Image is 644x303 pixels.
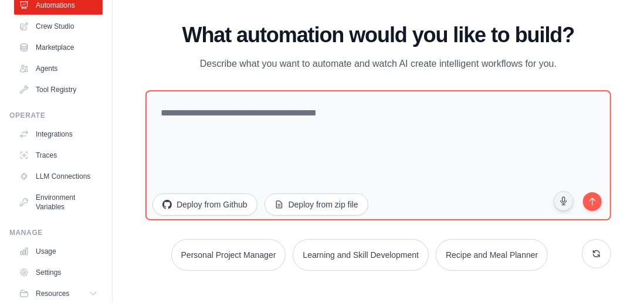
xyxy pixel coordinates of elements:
a: LLM Connections [14,167,103,186]
a: Environment Variables [14,188,103,216]
button: Deploy from Github [152,193,257,216]
a: Agents [14,59,103,78]
button: Deploy from zip file [265,193,368,216]
span: Resources [36,289,69,298]
a: Traces [14,146,103,165]
a: Marketplace [14,38,103,57]
iframe: Chat Widget [585,247,644,303]
a: Settings [14,263,103,282]
div: Operate [9,111,103,120]
button: Personal Project Manager [171,239,286,271]
button: Learning and Skill Development [293,239,429,271]
a: Integrations [14,125,103,144]
a: Usage [14,242,103,261]
div: Manage [9,228,103,237]
button: Recipe and Meal Planner [436,239,548,271]
h1: What automation would you like to build? [145,23,611,47]
button: Resources [14,284,103,303]
p: Describe what you want to automate and watch AI create intelligent workflows for you. [181,56,575,72]
a: Tool Registry [14,80,103,99]
a: Crew Studio [14,17,103,36]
